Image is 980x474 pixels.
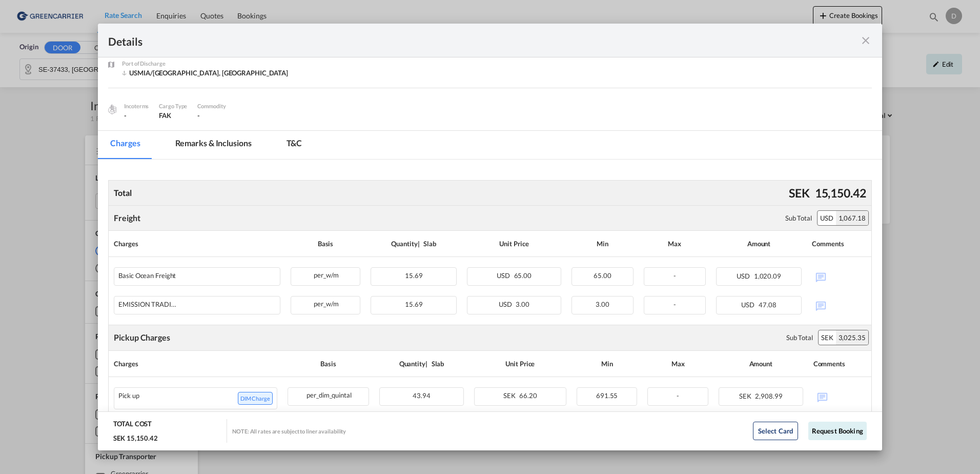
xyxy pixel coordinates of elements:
[818,211,836,225] div: USD
[719,356,803,371] div: Amount
[812,296,866,314] div: No Comments Available
[197,102,226,111] div: Commodity
[111,185,134,201] div: Total
[596,391,618,400] span: 691.55
[122,59,288,68] div: Port of Discharge
[677,391,679,400] span: -
[812,182,869,204] div: 15,150.42
[114,332,170,343] div: Pickup Charges
[739,392,754,400] span: SEK
[371,236,457,251] div: Quantity | Slab
[413,391,431,400] span: 43.94
[108,34,795,47] div: Details
[503,391,518,400] span: SEK
[514,271,532,280] span: 65.00
[860,34,872,47] md-icon: icon-close fg-AAA8AD m-0 cursor
[516,300,529,308] span: 3.00
[647,356,708,371] div: Max
[644,236,706,251] div: Max
[596,300,609,308] span: 3.00
[467,236,561,251] div: Unit Price
[499,300,515,308] span: USD
[673,300,676,308] span: -
[741,301,757,309] span: USD
[759,301,777,309] span: 47.08
[755,392,782,400] span: 2,908.99
[753,422,798,440] button: Select Card
[577,356,638,371] div: Min
[113,433,158,443] div: SEK 15,150.42
[159,102,187,111] div: Cargo Type
[497,271,513,280] span: USD
[405,271,423,280] span: 15.69
[114,212,140,224] div: Freight
[197,111,200,120] span: -
[288,388,369,401] div: per_dim_quintal
[124,111,149,120] div: -
[232,427,346,435] div: NOTE: All rates are subject to liner availability
[274,131,315,159] md-tab-item: T&C
[813,387,866,405] div: No Comments Available
[836,330,868,345] div: 3,025.35
[238,392,273,405] span: DIM Charge
[519,391,537,400] span: 66.20
[673,271,676,280] span: -
[716,236,802,251] div: Amount
[785,213,812,223] div: Sub Total
[118,272,176,280] div: Basic Ocean Freight
[594,271,611,280] span: 65.00
[291,236,361,251] div: Basis
[163,131,264,159] md-tab-item: Remarks & Inclusions
[113,419,152,433] div: TOTAL COST
[836,211,868,225] div: 1,067.18
[379,356,464,371] div: Quantity | Slab
[124,102,149,111] div: Incoterms
[807,231,871,257] th: Comments
[291,268,360,281] div: per_w/m
[571,236,634,251] div: Min
[98,131,324,159] md-pagination-wrapper: Use the left and right arrow keys to navigate between tabs
[808,422,867,440] button: Request Booking
[786,333,813,342] div: Sub Total
[754,272,781,280] span: 1,020.09
[118,392,139,405] div: Pick up
[159,111,187,120] div: FAK
[819,330,836,345] div: SEK
[737,272,752,280] span: USD
[808,351,871,377] th: Comments
[786,182,812,204] div: SEK
[98,24,882,450] md-dialog: Pickup Door ...
[114,236,280,251] div: Charges
[107,104,118,115] img: cargo.png
[118,301,180,308] div: EMISSION TRADING SYSTEM (ETS)
[114,356,277,371] div: Charges
[291,297,360,309] div: per_w/m
[122,68,288,77] div: USMIA/Miami, FL
[288,356,369,371] div: Basis
[98,131,152,159] md-tab-item: Charges
[812,267,866,285] div: No Comments Available
[474,356,566,371] div: Unit Price
[405,300,423,308] span: 15.69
